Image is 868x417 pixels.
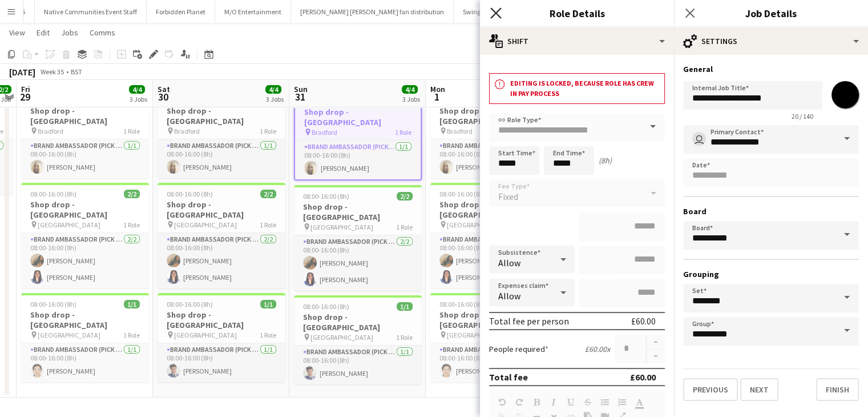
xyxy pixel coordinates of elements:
[123,127,140,135] span: 1 Role
[510,78,660,99] h3: Editing is locked, because role has crew in pay process
[37,27,50,38] span: Edit
[129,85,145,94] span: 4/4
[447,331,510,339] span: [GEOGRAPHIC_DATA]
[397,192,413,201] span: 2/2
[489,344,548,354] label: People required
[130,95,147,103] div: 3 Jobs
[303,302,349,311] span: 08:00-16:00 (8h)
[21,343,149,382] app-card-role: Brand Ambassador (Pick up)1/108:00-16:00 (8h)[PERSON_NAME]
[480,6,674,21] h3: Role Details
[21,89,149,178] app-job-card: 08:00-16:00 (8h)1/1Shop drop - [GEOGRAPHIC_DATA] Bradford1 RoleBrand Ambassador (Pick up)1/108:00...
[215,1,291,23] button: M/O Entertainment
[167,190,213,198] span: 08:00-16:00 (8h)
[683,206,859,216] h3: Board
[395,128,411,137] span: 1 Role
[310,223,373,231] span: [GEOGRAPHIC_DATA]
[21,183,149,288] app-job-card: 08:00-16:00 (8h)2/2Shop drop - [GEOGRAPHIC_DATA] [GEOGRAPHIC_DATA]1 RoleBrand Ambassador (Pick up...
[310,333,373,342] span: [GEOGRAPHIC_DATA]
[21,139,149,178] app-card-role: Brand Ambassador (Pick up)1/108:00-16:00 (8h)[PERSON_NAME]
[21,293,149,382] app-job-card: 08:00-16:00 (8h)1/1Shop drop - [GEOGRAPHIC_DATA] [GEOGRAPHIC_DATA]1 RoleBrand Ambassador (Pick up...
[260,127,276,135] span: 1 Role
[303,192,349,201] span: 08:00-16:00 (8h)
[260,190,276,198] span: 2/2
[295,107,421,127] h3: Shop drop - [GEOGRAPHIC_DATA]
[674,6,868,21] h3: Job Details
[430,183,558,288] app-job-card: 08:00-16:00 (8h)2/2Shop drop - [GEOGRAPHIC_DATA] [GEOGRAPHIC_DATA]1 RoleBrand Ambassador (Pick up...
[439,300,486,308] span: 08:00-16:00 (8h)
[430,84,445,94] span: Mon
[816,378,859,401] button: Finish
[489,315,569,327] div: Total fee per person
[630,371,656,383] div: £60.00
[447,220,510,229] span: [GEOGRAPHIC_DATA]
[295,141,421,179] app-card-role: Brand Ambassador (Pick up)1/108:00-16:00 (8h)[PERSON_NAME]
[498,257,520,268] span: Allow
[156,90,170,103] span: 30
[430,233,558,288] app-card-role: Brand Ambassador (Pick up)2/208:00-16:00 (8h)[PERSON_NAME][PERSON_NAME]
[90,27,115,38] span: Comms
[294,346,422,384] app-card-role: Brand Ambassador (Pick up)1/108:00-16:00 (8h)[PERSON_NAME]
[294,295,422,384] app-job-card: 08:00-16:00 (8h)1/1Shop drop - [GEOGRAPHIC_DATA] [GEOGRAPHIC_DATA]1 RoleBrand Ambassador (Pick up...
[674,27,868,55] div: Settings
[430,89,558,178] app-job-card: 08:00-16:00 (8h)1/1Shop drop - [GEOGRAPHIC_DATA] Bradford1 RoleBrand Ambassador (Pick up)1/108:00...
[430,310,558,330] h3: Shop drop - [GEOGRAPHIC_DATA]
[260,300,276,308] span: 1/1
[123,331,140,339] span: 1 Role
[158,89,285,178] div: 08:00-16:00 (8h)1/1Shop drop - [GEOGRAPHIC_DATA] Bradford1 RoleBrand Ambassador (Pick up)1/108:00...
[21,233,149,288] app-card-role: Brand Ambassador (Pick up)2/208:00-16:00 (8h)[PERSON_NAME][PERSON_NAME]
[294,89,422,181] app-job-card: 08:00-16:00 (8h)1/1Shop drop - [GEOGRAPHIC_DATA] Bradford1 RoleBrand Ambassador (Pick up)1/108:00...
[38,127,63,135] span: Bradford
[454,1,508,23] button: Swingathon
[38,67,66,76] span: Week 35
[429,90,445,103] span: 1
[294,312,422,332] h3: Shop drop - [GEOGRAPHIC_DATA]
[147,1,215,23] button: Forbidden Planet
[124,300,140,308] span: 1/1
[71,67,82,76] div: BST
[5,25,30,40] a: View
[174,331,237,339] span: [GEOGRAPHIC_DATA]
[30,190,76,198] span: 08:00-16:00 (8h)
[294,235,422,291] app-card-role: Brand Ambassador (Pick up)2/208:00-16:00 (8h)[PERSON_NAME][PERSON_NAME]
[782,112,822,121] span: 20 / 140
[158,139,285,178] app-card-role: Brand Ambassador (Pick up)1/108:00-16:00 (8h)[PERSON_NAME]
[740,378,778,401] button: Next
[123,220,140,229] span: 1 Role
[683,269,859,279] h3: Grouping
[9,27,25,38] span: View
[30,300,76,308] span: 08:00-16:00 (8h)
[294,202,422,222] h3: Shop drop - [GEOGRAPHIC_DATA]
[21,106,149,126] h3: Shop drop - [GEOGRAPHIC_DATA]
[292,90,308,103] span: 31
[56,25,83,40] a: Jobs
[21,310,149,330] h3: Shop drop - [GEOGRAPHIC_DATA]
[158,84,170,94] span: Sat
[38,331,100,339] span: [GEOGRAPHIC_DATA]
[174,220,237,229] span: [GEOGRAPHIC_DATA]
[683,64,859,74] h3: General
[396,333,413,342] span: 1 Role
[430,293,558,382] div: 08:00-16:00 (8h)1/1Shop drop - [GEOGRAPHIC_DATA] [GEOGRAPHIC_DATA]1 RoleBrand Ambassador (Pick up...
[294,185,422,291] app-job-card: 08:00-16:00 (8h)2/2Shop drop - [GEOGRAPHIC_DATA] [GEOGRAPHIC_DATA]1 RoleBrand Ambassador (Pick up...
[396,223,413,231] span: 1 Role
[683,378,738,401] button: Previous
[158,183,285,288] app-job-card: 08:00-16:00 (8h)2/2Shop drop - [GEOGRAPHIC_DATA] [GEOGRAPHIC_DATA]1 RoleBrand Ambassador (Pick up...
[430,343,558,382] app-card-role: Brand Ambassador (Pick up)1/108:00-16:00 (8h)[PERSON_NAME]
[32,25,54,40] a: Edit
[430,139,558,178] app-card-role: Brand Ambassador (Pick up)1/108:00-16:00 (8h)[PERSON_NAME]
[631,315,656,327] div: £60.00
[498,290,520,302] span: Allow
[85,25,120,40] a: Comms
[447,127,473,135] span: Bradford
[312,128,337,137] span: Bradford
[158,293,285,382] app-job-card: 08:00-16:00 (8h)1/1Shop drop - [GEOGRAPHIC_DATA] [GEOGRAPHIC_DATA]1 RoleBrand Ambassador (Pick up...
[266,95,284,103] div: 3 Jobs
